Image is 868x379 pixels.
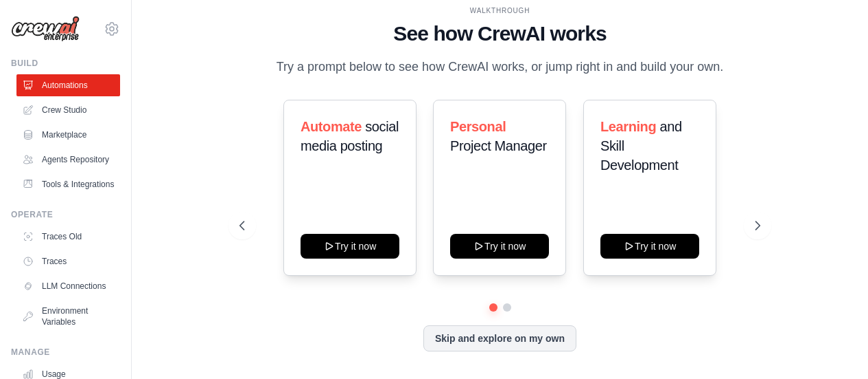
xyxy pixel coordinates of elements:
[16,226,120,248] a: Traces Old
[11,58,120,69] div: Build
[600,119,656,134] span: Learning
[301,119,362,134] span: Automate
[450,119,506,134] span: Personal
[450,138,547,153] span: Project Manager
[600,119,682,173] span: and Skill Development
[16,74,120,96] a: Automations
[16,149,120,171] a: Agents Repository
[239,21,760,46] h1: See how CrewAI works
[239,6,760,16] div: WALKTHROUGH
[11,16,80,42] img: Logo
[301,119,399,153] span: social media posting
[301,234,399,259] button: Try it now
[11,347,120,358] div: Manage
[16,173,120,195] a: Tools & Integrations
[16,124,120,146] a: Marketplace
[16,300,120,333] a: Environment Variables
[423,325,576,351] button: Skip and explore on my own
[270,57,731,77] p: Try a prompt below to see how CrewAI works, or jump right in and build your own.
[11,209,120,220] div: Operate
[16,99,120,121] a: Crew Studio
[600,234,699,259] button: Try it now
[16,250,120,272] a: Traces
[799,313,868,379] iframe: Chat Widget
[16,275,120,297] a: LLM Connections
[450,234,549,259] button: Try it now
